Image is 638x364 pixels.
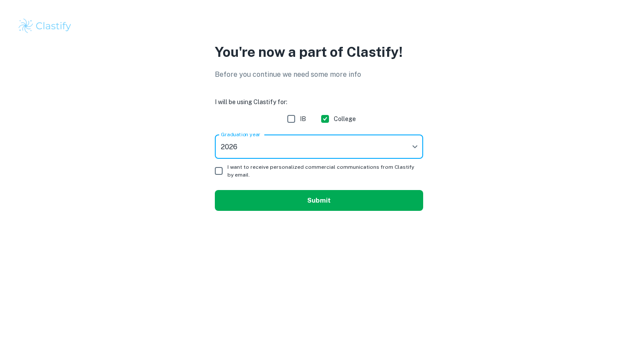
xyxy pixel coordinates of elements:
[300,114,306,124] span: IB
[215,97,423,107] h6: I will be using Clastify for:
[215,69,423,80] p: Before you continue we need some more info
[17,17,621,35] a: Clastify logo
[215,134,423,159] div: 2026
[334,114,356,124] span: College
[221,131,261,138] label: Graduation year
[17,17,72,35] img: Clastify logo
[215,42,423,62] p: You're now a part of Clastify!
[215,190,423,211] button: Submit
[227,163,416,179] span: I want to receive personalized commercial communications from Clastify by email.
